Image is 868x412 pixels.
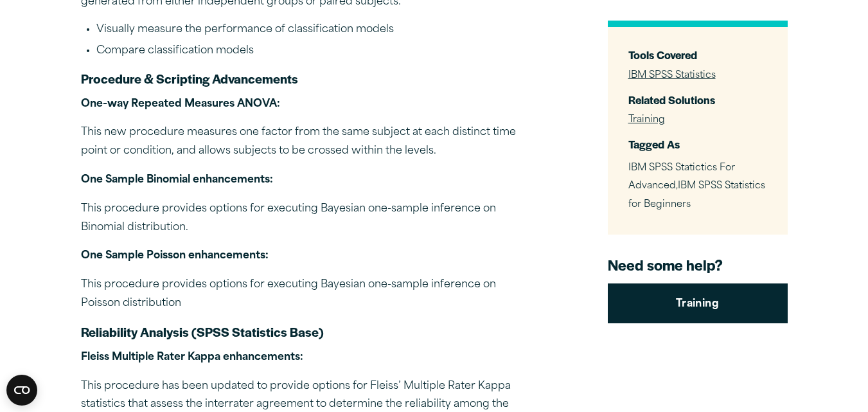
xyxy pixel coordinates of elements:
span: IBM SPSS Statictics For Advanced [628,163,735,191]
strong: One Sample Binomial enhancements: [81,175,273,185]
h4: Need some help? [608,255,788,274]
p: This procedure provides options for executing Bayesian one-sample inference on Poisson distribution [81,276,531,313]
strong: One-way Repeated Measures ANOVA: [81,99,280,109]
h3: Tagged As [628,137,767,152]
a: Training [608,283,788,323]
strong: Procedure & Scripting Advancements [81,69,298,87]
a: Training [628,115,665,125]
strong: Reliability Analysis (SPSS Statistics Base) [81,323,324,341]
span: , [628,163,765,210]
strong: Fleiss Multiple Rater Kappa enhancements: [81,352,303,363]
h3: Related Solutions [628,92,767,107]
p: This procedure provides options for executing Bayesian one-sample inference on Binomial distribut... [81,200,531,237]
span: IBM SPSS Statistics for Beginners [628,181,765,210]
p: This new procedure measures one factor from the same subject at each distinct time point or condi... [81,123,531,161]
li: Compare classification models [96,43,531,60]
button: Open CMP widget [6,375,37,406]
li: Visually measure the performance of classification models [96,22,531,39]
h3: Tools Covered [628,48,767,62]
strong: One Sample Poisson enhancements: [81,251,269,261]
a: IBM SPSS Statistics [628,70,716,80]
